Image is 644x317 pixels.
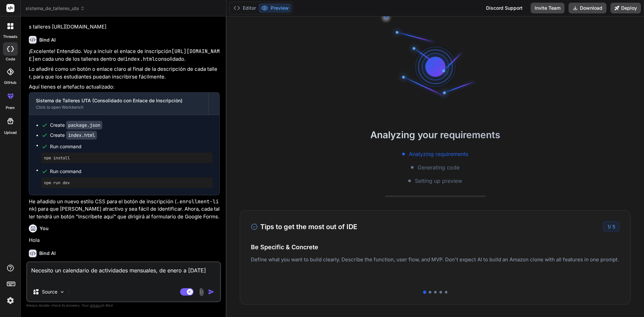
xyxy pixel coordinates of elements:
div: Click to open Workbench [36,105,202,110]
img: settings [5,295,16,306]
pre: npm install [44,155,210,161]
button: Sistema de Talleres UTA (Consolidado con Enlace de Inscripción)Click to open Workbench [29,93,208,115]
button: Invite Team [531,3,565,13]
div: Discord Support [482,3,527,13]
label: Upload [4,130,17,136]
span: Run command [50,143,213,150]
button: Editor [231,3,259,13]
div: / [603,221,620,232]
span: privacy [90,303,102,307]
p: He añadido un nuevo estilo CSS para el botón de inscripción ( ) para que [PERSON_NAME] atractivo ... [29,198,220,221]
code: .enrollment-link [29,198,219,213]
button: Download [569,3,606,13]
div: Create [50,122,102,128]
label: threads [3,34,17,40]
h3: Tips to get the most out of IDE [251,222,357,232]
p: Always double-check its answers. Your in Bind [26,302,221,309]
span: Generating code [418,163,460,171]
img: attachment [198,288,205,296]
p: Lo añadiré como un botón o enlace claro al final de la descripción de cada taller, para que los e... [29,65,220,81]
code: [URL][DOMAIN_NAME] [29,48,220,62]
h6: Bind AI [39,250,56,257]
h4: Be Specific & Concrete [251,243,620,252]
code: index.html [66,131,97,140]
button: Deploy [610,3,641,13]
div: Create [50,132,97,139]
h6: You [40,225,49,232]
div: Sistema de Talleres UTA (Consolidado con Enlace de Inscripción) [36,97,202,104]
code: index.html [125,56,155,62]
label: GitHub [4,80,16,86]
code: package.json [66,121,102,129]
img: icon [208,288,215,295]
h2: Analyzing your requirements [226,128,644,142]
span: 5 [612,224,615,229]
img: Pick Models [59,289,65,295]
p: perfecto, debes incluir el enlace de inscripcion, este enlace sirve para todos los talleres [URL]... [29,15,220,31]
span: Setting up preview [415,177,462,185]
span: 1 [607,224,609,229]
textarea: Necesito un calendario de actividades mensuales, de enero a [DATE] [27,262,220,282]
span: sistema_de_talleres_uta [25,5,85,12]
p: Hola [29,236,220,244]
span: Run command [50,168,213,175]
p: Source [42,288,57,295]
button: Preview [259,3,291,13]
p: Aquí tienes el artefacto actualizado: [29,83,220,91]
span: Analyzing requirements [409,150,468,158]
h6: Bind AI [39,37,56,43]
label: code [6,56,15,62]
label: prem [6,105,15,111]
p: ¡Excelente! Entendido. Voy a incluir el enlace de inscripción en cada uno de los talleres dentro ... [29,48,220,63]
pre: npm run dev [44,180,210,186]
